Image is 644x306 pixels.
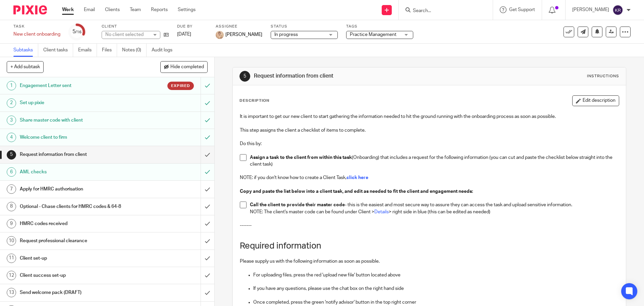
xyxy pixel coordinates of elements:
h1: Engagement Letter sent [20,81,136,91]
h1: Share master code with client [20,115,136,125]
p: This step assigns the client a checklist of items to complete. [240,127,619,134]
div: 3 [7,116,16,125]
a: Settings [178,6,196,13]
p: Please supply us with the following information as soon as possible. [240,258,619,265]
strong: Assign a task to the client from within this task [250,155,352,160]
div: 2 [7,98,16,108]
h1: Welcome client to firm [20,132,136,142]
p: Description [239,98,269,103]
h1: AML checks [20,167,136,177]
div: No client selected [105,31,149,38]
label: Due by [177,24,207,29]
button: Edit description [572,95,619,106]
label: Status [271,24,338,29]
small: /16 [75,30,82,34]
span: Hide completed [170,64,204,70]
div: 5 [7,150,16,160]
strong: Copy and paste the list below into a client task, and edit as needed to fit the client and engage... [240,189,473,194]
h1: HMRC codes received [20,219,136,229]
div: New client onboarding [13,31,60,38]
div: 10 [7,236,16,246]
h1: Request information from client [254,73,444,80]
span: [PERSON_NAME] [225,31,262,38]
div: 13 [7,288,16,297]
div: 6 [7,167,16,177]
h1: Request professional clearance [20,236,136,246]
h1: Apply for HMRC authorisation [20,184,136,194]
img: DSC06218%20-%20Copy.JPG [216,31,224,39]
strong: Call the client to provide their master code [250,203,345,207]
label: Client [102,24,169,29]
p: Once completed, press the green 'notify advisor' button in the top right corner [253,299,619,306]
p: It is important to get our new client to start gathering the information needed to hit the ground... [240,113,619,120]
div: 5 [72,28,82,36]
h1: Send welcome pack (DRAFT) [20,288,136,298]
span: [DATE] [177,32,191,37]
div: 5 [239,71,250,82]
a: Subtasks [13,44,38,57]
a: click here [346,175,368,180]
h1: Request information from client [20,149,136,160]
p: Do this by: [240,140,619,147]
div: 8 [7,202,16,211]
a: Audit logs [152,44,177,57]
p: If you have any questions, please use the chat box on the right hand side [253,285,619,292]
div: 9 [7,219,16,228]
h1: Set up pixie [20,98,136,108]
input: Search [412,8,473,14]
a: Work [62,6,74,13]
button: Hide completed [160,61,208,73]
button: + Add subtask [7,61,44,73]
a: Reports [151,6,168,13]
h1: Client set-up [20,253,136,263]
a: Files [102,44,117,57]
label: Task [13,24,60,29]
label: Assignee [216,24,262,29]
h1: Optional - Chase clients for HMRC codes & 64-8 [20,202,136,212]
div: 1 [7,81,16,90]
p: NOTE: if you don't know how to create a Client Task, [240,174,619,181]
div: 12 [7,271,16,280]
div: Instructions [587,74,619,79]
h1: Required information [240,241,619,251]
img: svg%3E [612,5,623,15]
p: (Onboarding) that includes a request for the following information (you can cut and paste the che... [250,154,619,168]
div: 11 [7,254,16,263]
span: Practice Management [350,32,396,37]
a: Email [84,6,95,13]
p: For uploading files, press the red 'upload new file' button located above [253,272,619,278]
a: Team [130,6,141,13]
span: Get Support [509,7,535,12]
h1: Client success set-up [20,270,136,280]
a: Client tasks [43,44,73,57]
p: - this is the easiest and most secure way to assure they can access the task and upload sensitive... [250,202,619,208]
p: ------- [240,222,619,229]
span: Expired [171,83,190,89]
div: 4 [7,133,16,142]
a: Emails [78,44,97,57]
div: 7 [7,184,16,194]
label: Tags [346,24,413,29]
p: [PERSON_NAME] [572,6,609,13]
span: In progress [274,32,298,37]
p: NOTE: The client's master code can be found under Client > > right side in blue (this can be edit... [250,209,619,215]
img: Pixie [13,5,47,14]
a: Clients [105,6,120,13]
a: Details [374,210,389,214]
a: Notes (0) [122,44,147,57]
